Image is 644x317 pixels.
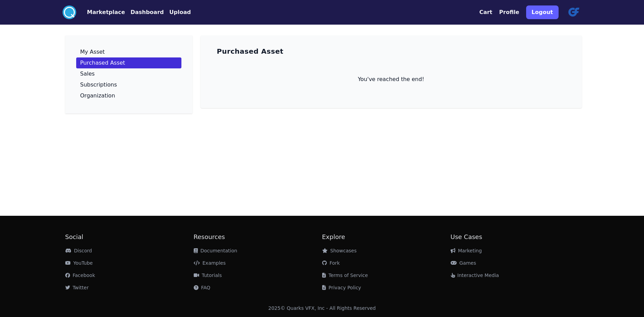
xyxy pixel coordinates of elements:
a: Marketplace [76,8,125,16]
p: Subscriptions [80,82,117,88]
a: Upload [164,8,191,16]
button: Cart [479,8,492,16]
a: Subscriptions [76,79,181,90]
a: Facebook [65,273,95,278]
button: Dashboard [131,8,164,16]
div: 2025 © Quarks VFX, Inc - All Rights Reserved [268,305,376,312]
p: Sales [80,71,95,77]
button: Profile [499,8,519,16]
a: Fork [322,260,340,266]
a: Games [451,260,476,266]
a: Discord [65,248,92,253]
p: Organization [80,93,115,98]
h2: Use Cases [451,232,579,242]
a: Terms of Service [322,273,368,278]
a: Marketing [451,248,482,253]
h2: Explore [322,232,451,242]
a: Showcases [322,248,357,253]
h3: Purchased Asset [217,47,284,56]
p: My Asset [80,49,105,55]
a: Privacy Policy [322,285,361,290]
a: FAQ [194,285,210,290]
h2: Social [65,232,194,242]
a: Dashboard [125,8,164,16]
a: Twitter [65,285,89,290]
button: Upload [169,8,191,16]
button: Marketplace [87,8,125,16]
a: Tutorials [194,273,222,278]
a: Documentation [194,248,237,253]
a: Examples [194,260,226,266]
a: Organization [76,90,181,101]
a: My Asset [76,47,181,57]
button: Logout [526,5,559,19]
img: profile [565,4,582,21]
h2: Resources [194,232,322,242]
a: YouTube [65,260,93,266]
a: Sales [76,68,181,79]
p: Purchased Asset [80,60,125,66]
a: Purchased Asset [76,57,181,68]
p: You've reached the end! [211,75,571,83]
a: Interactive Media [451,273,499,278]
a: Logout [526,3,559,22]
